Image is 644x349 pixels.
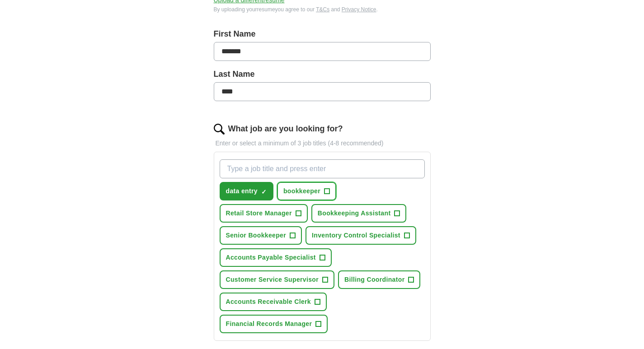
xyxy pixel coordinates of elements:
a: Privacy Notice [342,6,376,13]
span: Accounts Payable Specialist [226,253,316,262]
button: Accounts Receivable Clerk [220,293,327,311]
span: Customer Service Supervisor [226,275,319,284]
span: Inventory Control Specialist [312,231,400,240]
label: Last Name [214,68,431,80]
input: Type a job title and press enter [220,159,425,178]
span: Bookkeeping Assistant [318,209,391,218]
div: By uploading your resume you agree to our and . [214,5,431,14]
a: T&Cs [316,6,329,13]
label: What job are you looking for? [228,123,343,135]
img: search.png [214,124,225,135]
label: First Name [214,28,431,40]
span: Senior Bookkeeper [226,231,287,240]
button: Customer Service Supervisor [220,270,335,289]
span: data entry [226,186,258,196]
button: Retail Store Manager [220,204,308,223]
button: Inventory Control Specialist [306,226,416,245]
button: Financial Records Manager [220,315,328,333]
span: ✓ [261,188,267,195]
span: bookkeeper [283,186,320,196]
span: Financial Records Manager [226,319,312,329]
p: Enter or select a minimum of 3 job titles (4-8 recommended) [214,139,431,148]
span: Billing Coordinator [344,275,404,284]
button: Senior Bookkeeper [220,226,302,245]
button: Accounts Payable Specialist [220,248,332,267]
button: bookkeeper [277,182,336,200]
button: Billing Coordinator [338,270,420,289]
button: Bookkeeping Assistant [311,204,407,223]
span: Retail Store Manager [226,209,292,218]
span: Accounts Receivable Clerk [226,297,311,307]
button: data entry✓ [220,182,273,200]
